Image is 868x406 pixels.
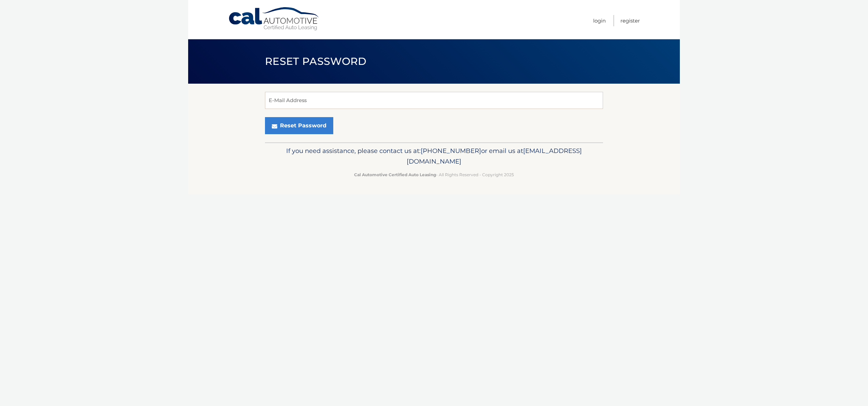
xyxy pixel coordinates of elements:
a: Cal Automotive [228,7,320,31]
a: Register [620,15,640,26]
p: If you need assistance, please contact us at: or email us at [269,145,599,167]
a: Login [593,15,606,26]
span: Reset Password [265,55,366,68]
button: Reset Password [265,117,333,134]
strong: Cal Automotive Certified Auto Leasing [354,172,436,177]
p: - All Rights Reserved - Copyright 2025 [269,171,599,178]
input: E-Mail Address [265,92,603,109]
span: [PHONE_NUMBER] [421,147,481,155]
